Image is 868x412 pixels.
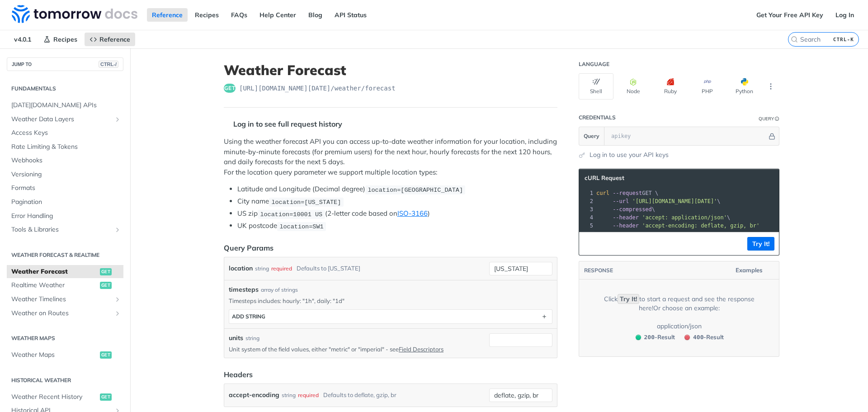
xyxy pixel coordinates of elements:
button: More Languages [764,80,778,93]
li: Latitude and Longitude (Decimal degree) [237,184,557,194]
h2: Fundamentals [7,85,123,93]
span: Versioning [11,170,121,179]
span: v4.0.1 [9,33,36,46]
button: Show subpages for Weather Timelines [114,296,121,303]
span: get [224,84,236,93]
button: Python [727,73,762,99]
span: \ [596,214,730,221]
label: location [229,262,253,275]
a: Weather on RoutesShow subpages for Weather on Routes [7,307,123,320]
a: Weather TimelinesShow subpages for Weather Timelines [7,293,123,306]
span: \ [596,198,721,204]
span: https://api.tomorrow.io/v4/weather/forecast [239,84,396,93]
span: timesteps [229,285,259,294]
span: get [100,393,112,401]
div: 3 [579,205,594,213]
span: --request [613,190,642,196]
span: curl [596,190,609,196]
div: Defaults to [US_STATE] [297,262,360,275]
div: 5 [579,222,594,230]
div: Query Params [224,242,274,253]
code: Try It! [618,294,639,304]
div: Credentials [579,114,616,121]
a: Reference [85,33,135,46]
svg: More ellipsis [767,82,775,90]
span: Error Handling [11,212,121,221]
div: array of strings [261,286,298,294]
span: Weather Recent History [11,393,98,402]
span: Query [584,132,599,140]
label: accept-encoding [229,388,279,402]
a: Recipes [190,8,224,22]
svg: Search [791,36,798,43]
button: Copy to clipboard [584,237,596,251]
button: 400400-Result [680,333,727,342]
span: Rate Limiting & Tokens [11,142,121,152]
div: Log in to see full request history [224,118,342,129]
button: PHP [690,73,725,99]
span: CTRL-/ [99,61,118,68]
span: Weather Maps [11,350,98,360]
span: GET \ [596,190,658,196]
span: '[URL][DOMAIN_NAME][DATE]' [632,198,717,204]
span: Tools & Libraries [11,225,112,234]
span: get [100,282,112,289]
a: Weather Forecastget [7,265,123,279]
a: Reference [147,8,188,22]
div: Query [759,115,774,122]
div: Defaults to deflate, gzip, br [323,388,396,402]
span: Weather Data Layers [11,115,112,124]
a: Versioning [7,168,123,181]
button: Ruby [653,73,688,99]
div: string [245,334,259,342]
span: 'accept-encoding: deflate, gzip, br' [642,223,759,229]
div: string [255,262,269,275]
span: Access Keys [11,128,121,137]
span: --compressed [613,206,652,213]
a: Access Keys [7,126,123,140]
span: [DATE][DOMAIN_NAME] APIs [11,101,121,110]
button: Shell [579,73,613,99]
span: 200 [644,334,655,341]
span: 'accept: application/json' [642,214,727,221]
a: Weather Mapsget [7,348,123,362]
div: application/json [657,322,702,331]
span: - Result [693,333,724,342]
p: Timesteps includes: hourly: "1h", daily: "1d" [229,297,552,305]
li: City name [237,196,557,207]
a: Error Handling [7,209,123,223]
div: required [271,262,292,275]
div: required [298,388,319,402]
button: Show subpages for Tools & Libraries [114,226,121,233]
div: string [282,388,296,402]
a: Weather Data LayersShow subpages for Weather Data Layers [7,113,123,126]
span: Weather Timelines [11,295,112,304]
a: [DATE][DOMAIN_NAME] APIs [7,99,123,112]
a: Help Center [255,8,301,22]
button: Query [579,127,604,145]
span: Formats [11,184,121,193]
h2: Historical Weather [7,376,123,384]
a: Formats [7,181,123,195]
button: Show subpages for Weather Data Layers [114,116,121,123]
a: API Status [330,8,372,22]
p: Using the weather forecast API you can access up-to-date weather information for your location, i... [224,137,557,177]
button: RESPONSE [584,266,613,275]
span: Realtime Weather [11,281,98,290]
button: cURL Request [581,174,634,183]
div: Language [579,61,609,68]
div: Click to start a request and see the response here! Or choose an example: [594,294,764,313]
a: Blog [303,8,327,22]
div: 4 [579,213,594,222]
a: Get Your Free API Key [751,8,828,22]
span: - Result [644,333,675,342]
a: Realtime Weatherget [7,279,123,292]
button: Show subpages for Weather on Routes [114,310,121,317]
span: Weather on Routes [11,309,112,318]
span: location=[US_STATE] [271,199,341,205]
span: Examples [736,266,763,275]
button: Try It! [747,237,774,251]
a: FAQs [226,8,252,22]
button: Hide [767,132,777,141]
span: Weather Forecast [11,267,98,276]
